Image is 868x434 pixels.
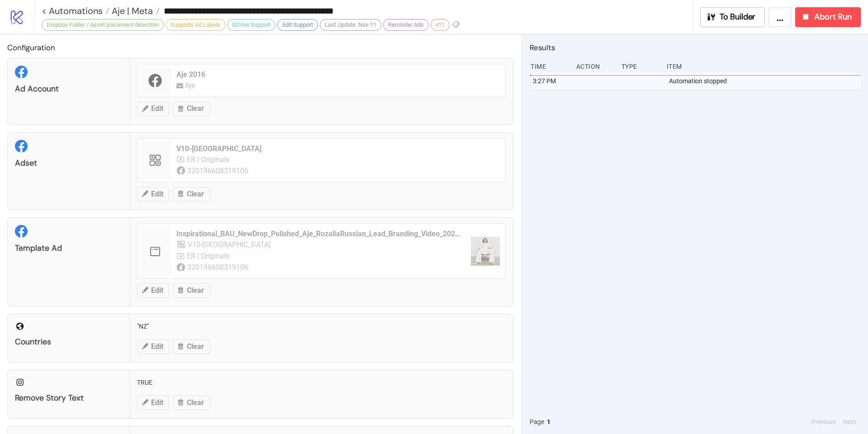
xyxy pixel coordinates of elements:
button: Next [840,417,859,427]
div: Action [575,58,614,75]
a: Aje | Meta [109,6,160,15]
button: ... [768,7,792,27]
div: Last Update: Nov-11 [320,19,381,31]
div: Supports Ad Labels [166,19,225,31]
span: Aje | Meta [109,5,153,17]
div: Time [530,58,569,75]
a: < Automations [42,6,109,15]
div: Item [666,58,861,75]
button: To Builder [700,7,765,27]
div: v11 [431,19,450,31]
div: Dropbox Folder / Asset placement detection [42,19,164,31]
div: Type [621,58,659,75]
div: Edit Support [277,19,318,31]
div: GDrive Support [227,19,275,31]
button: 1 [544,417,553,427]
div: Automation stopped [668,72,863,90]
h2: Configuration [7,42,513,53]
span: Page [530,417,544,427]
button: Previous [809,417,839,427]
button: Abort Run [795,7,861,27]
div: Reminder Ads [383,19,429,31]
span: To Builder [720,12,756,22]
div: 3:27 PM [532,72,571,90]
h2: Results [530,42,861,53]
span: Abort Run [814,12,852,22]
